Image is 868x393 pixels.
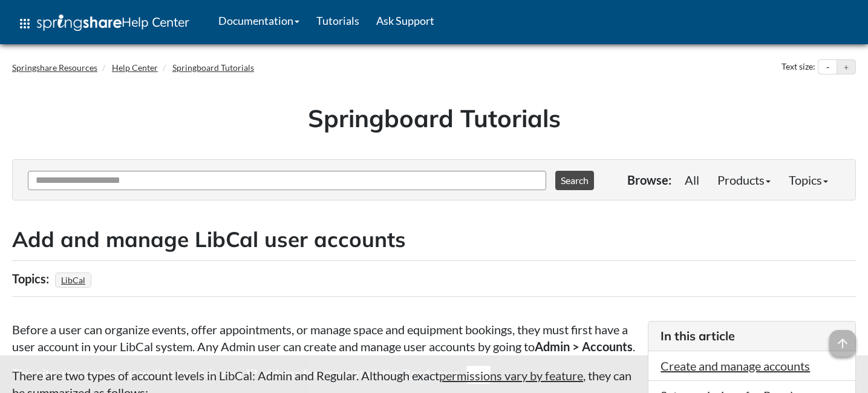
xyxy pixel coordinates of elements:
p: Before a user can organize events, offer appointments, or manage space and equipment bookings, th... [12,321,636,355]
a: Springboard Tutorials [172,62,254,73]
strong: Admin > Accounts [535,339,633,354]
h3: In this article [661,328,843,345]
button: Search [555,171,594,190]
span: Help Center [122,14,189,30]
h1: Springboard Tutorials [21,101,847,135]
a: Documentation [210,5,308,36]
a: permissions vary by feature [439,368,583,383]
a: Ask Support [368,5,443,36]
h2: Add and manage LibCal user accounts [12,225,856,254]
a: Tutorials [308,5,368,36]
a: Help Center [112,62,158,73]
button: Increase text size [837,60,855,74]
a: Springshare Resources [12,62,97,73]
img: Springshare [37,15,122,31]
a: Topics [780,168,837,192]
a: Products [708,168,780,192]
a: LibCal [59,271,87,289]
a: arrow_upward [829,331,856,346]
a: Create and manage accounts [661,358,810,373]
a: apps Help Center [9,5,198,42]
div: Topics: [12,267,52,290]
div: Text size: [779,59,818,75]
button: Decrease text size [818,60,837,74]
span: apps [18,16,32,31]
p: Browse: [627,171,671,188]
a: All [676,168,708,192]
span: arrow_upward [829,330,856,357]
